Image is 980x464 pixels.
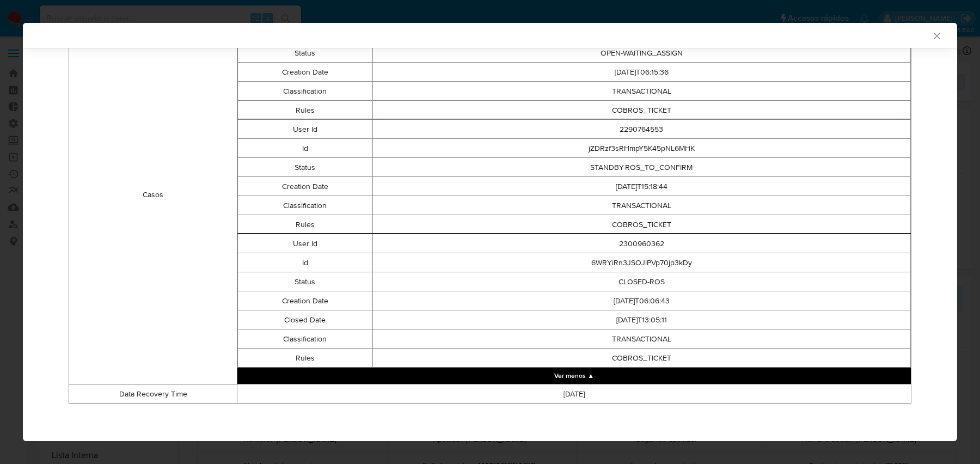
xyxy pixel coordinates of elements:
[238,177,372,196] td: Creation Date
[238,291,372,310] td: Creation Date
[372,139,911,158] td: jZDRzf3sRHmpY5K45pNL6MHK
[372,215,911,234] td: COBROS_TICKET
[69,5,237,384] td: Casos
[372,329,911,349] td: TRANSACTIONAL
[69,384,237,404] td: Data Recovery Time
[23,23,957,441] div: closure-recommendation-modal
[372,253,911,272] td: 6WRYiRn3JSOJlPVp70jp3kDy
[237,384,911,404] td: [DATE]
[372,120,911,139] td: 2290764553
[238,63,372,82] td: Creation Date
[238,234,372,253] td: User Id
[372,234,911,253] td: 2300960362
[238,196,372,215] td: Classification
[238,158,372,177] td: Status
[238,82,372,101] td: Classification
[372,349,911,368] td: COBROS_TICKET
[238,349,372,368] td: Rules
[372,196,911,215] td: TRANSACTIONAL
[372,63,911,82] td: [DATE]T06:15:36
[372,44,911,63] td: OPEN-WAITING_ASSIGN
[372,310,911,329] td: [DATE]T13:05:11
[238,101,372,120] td: Rules
[238,215,372,234] td: Rules
[238,253,372,272] td: Id
[238,120,372,139] td: User Id
[372,177,911,196] td: [DATE]T15:18:44
[372,101,911,120] td: COBROS_TICKET
[238,310,372,329] td: Closed Date
[372,291,911,310] td: [DATE]T06:06:43
[372,82,911,101] td: TRANSACTIONAL
[238,44,372,63] td: Status
[237,368,911,384] button: Collapse array
[238,329,372,349] td: Classification
[932,30,941,40] button: Cerrar ventana
[238,272,372,291] td: Status
[238,139,372,158] td: Id
[372,272,911,291] td: CLOSED-ROS
[372,158,911,177] td: STANDBY-ROS_TO_CONFIRM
